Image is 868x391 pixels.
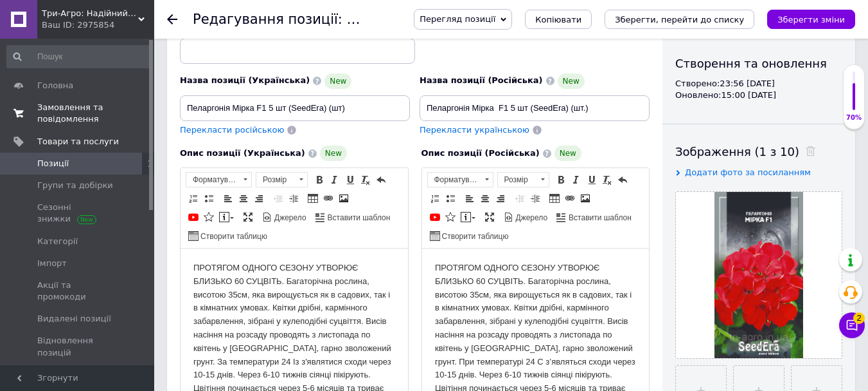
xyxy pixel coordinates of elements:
[605,10,754,29] button: Зберегти, перейти до списку
[37,258,67,269] span: Імпорт
[514,213,548,224] span: Джерело
[420,125,529,135] span: Перекласти українською
[563,191,577,205] a: Вставити/Редагувати посилання (Ctrl+L)
[420,95,650,121] input: Наприклад, H&M жіноча сукня зелена 38 розмір вечірня максі з блискітками
[13,13,215,187] body: Редактор, 87D933FE-ED60-4FC8-AF58-F407569B9A7B
[199,231,267,242] span: Створити таблицю
[547,191,562,205] a: Таблиця
[306,191,320,205] a: Таблиця
[554,210,633,224] a: Вставити шаблон
[37,202,119,225] span: Сезонні знижки
[193,12,635,27] h1: Редагування позиції: Пеларгонія Мірка F1 5 шт (SeedEra) (шт)
[478,191,492,205] a: По центру
[186,172,252,187] a: Форматування
[328,173,342,187] a: Курсив (Ctrl+I)
[600,173,614,187] a: Видалити форматування
[428,191,442,205] a: Вставити/видалити нумерований список
[675,55,842,72] div: Створення та оновлення
[585,173,599,187] a: Підкреслений (Ctrl+U)
[6,45,152,68] input: Пошук
[13,13,215,187] body: Редактор, EEE31192-5CCB-4101-ADFC-18AA0F826AF4
[497,172,549,187] a: Розмір
[271,191,285,205] a: Зменшити відступ
[324,73,351,89] span: New
[180,125,284,135] span: Перекласти російською
[777,15,845,24] i: Зберегти зміни
[558,73,585,89] span: New
[42,19,154,31] div: Ваш ID: 2975854
[180,75,310,85] span: Назва позиції (Українська)
[767,10,855,29] button: Зберегти зміни
[675,90,842,101] div: Оновлено: 15:00 [DATE]
[675,144,842,160] div: Зображення (1 з 10)
[260,210,308,224] a: Джерело
[343,173,357,187] a: Підкреслений (Ctrl+U)
[314,210,393,224] a: Вставити шаблон
[37,313,111,325] span: Видалені позиції
[685,167,811,177] span: Додати фото за посиланням
[256,172,308,187] a: Розмір
[186,173,239,187] span: Форматування
[167,14,177,24] div: Повернутися назад
[236,191,251,205] a: По центру
[272,213,306,224] span: Джерело
[420,14,495,24] span: Перегляд позиції
[528,191,542,205] a: Збільшити відступ
[320,146,347,161] span: New
[180,148,305,158] span: Опис позиції (Українська)
[839,312,865,338] button: Чат з покупцем2
[37,180,113,191] span: Групи та добірки
[186,210,200,224] a: Додати відео з YouTube
[37,280,119,303] span: Акції та промокоди
[675,78,842,90] div: Створено: 23:56 [DATE]
[443,191,457,205] a: Вставити/видалити маркований список
[443,210,457,224] a: Вставити іконку
[321,191,335,205] a: Вставити/Редагувати посилання (Ctrl+L)
[554,146,581,161] span: New
[616,173,630,187] a: Повернути (Ctrl+Z)
[252,191,266,205] a: По правому краю
[513,191,527,205] a: Зменшити відступ
[202,191,216,205] a: Вставити/видалити маркований список
[569,173,583,187] a: Курсив (Ctrl+I)
[428,210,442,224] a: Додати відео з YouTube
[420,75,543,85] span: Назва позиції (Російська)
[37,80,73,91] span: Головна
[359,173,373,187] a: Видалити форматування
[421,148,540,158] span: Опис позиції (Російська)
[440,231,509,242] span: Створити таблицю
[493,191,508,205] a: По правому краю
[287,191,301,205] a: Збільшити відступ
[463,191,477,205] a: По лівому краю
[186,191,200,205] a: Вставити/видалити нумерований список
[186,229,269,243] a: Створити таблицю
[844,113,864,122] div: 70%
[502,210,550,224] a: Джерело
[498,173,536,187] span: Розмір
[428,229,511,243] a: Створити таблицю
[202,210,216,224] a: Вставити іконку
[256,173,295,187] span: Розмір
[37,158,69,169] span: Позиції
[337,191,351,205] a: Зображення
[428,173,481,187] span: Форматування
[241,210,255,224] a: Максимізувати
[312,173,326,187] a: Жирний (Ctrl+B)
[217,210,236,224] a: Вставити повідомлення
[459,210,477,224] a: Вставити повідомлення
[42,8,138,19] span: Три-Агро: Надійний партнер для вашого саду та городу
[615,15,744,24] i: Зберегти, перейти до списку
[578,191,592,205] a: Зображення
[853,312,865,324] span: 2
[525,10,592,29] button: Копіювати
[326,213,391,224] span: Вставити шаблон
[427,172,493,187] a: Форматування
[221,191,235,205] a: По лівому краю
[37,335,119,358] span: Відновлення позицій
[37,102,119,125] span: Замовлення та повідомлення
[180,95,410,121] input: Наприклад, H&M жіноча сукня зелена 38 розмір вечірня максі з блискітками
[843,64,865,129] div: 70% Якість заповнення
[554,173,568,187] a: Жирний (Ctrl+B)
[374,173,388,187] a: Повернути (Ctrl+Z)
[37,236,78,247] span: Категорії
